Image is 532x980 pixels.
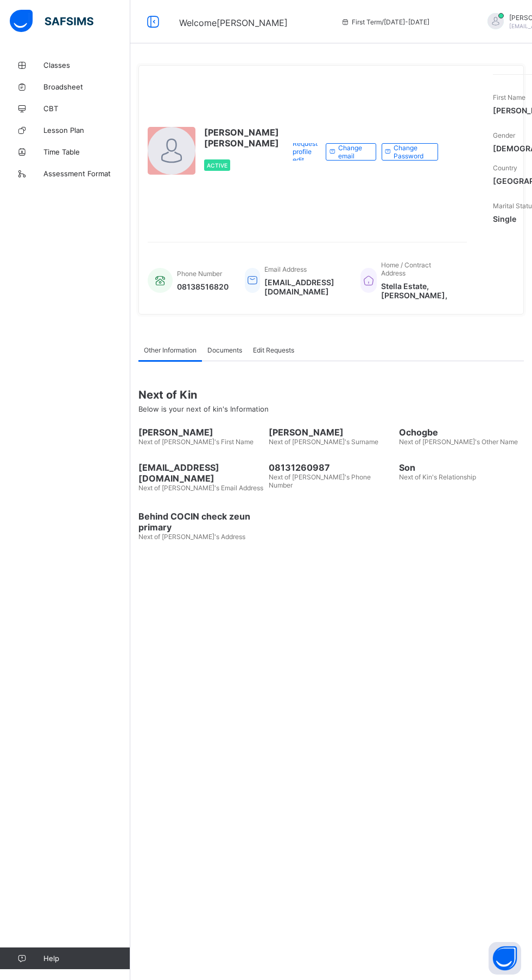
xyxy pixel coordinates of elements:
span: [EMAIL_ADDRESS][DOMAIN_NAME] [138,462,263,484]
span: Documents [207,346,242,354]
span: Next of [PERSON_NAME]'s First Name [138,438,254,446]
span: Request profile edit [293,139,318,164]
span: Next of [PERSON_NAME]'s Email Address [138,484,263,492]
span: Email Address [264,265,307,273]
span: Classes [43,61,130,69]
span: Next of [PERSON_NAME]'s Address [138,533,245,541]
span: Next of [PERSON_NAME]'s Phone Number [269,473,371,489]
span: Broadsheet [43,82,130,91]
span: Home / Contract Address [381,261,431,277]
span: Stella Estate, [PERSON_NAME], [381,281,456,300]
span: session/term information [341,18,429,26]
span: [PERSON_NAME] [138,427,263,438]
span: [PERSON_NAME] [269,427,394,438]
span: Ochogbe [399,427,524,438]
button: Open asap [489,942,521,975]
span: Change email [338,144,368,160]
span: Assessment Format [43,169,130,178]
span: Active [207,162,227,169]
span: Welcome [PERSON_NAME] [179,17,288,28]
span: 08131260987 [269,462,394,473]
img: safsims [10,10,93,33]
span: Edit Requests [253,346,294,354]
span: Time Table [43,148,130,156]
span: Below is your next of kin's Information [138,405,269,413]
span: [EMAIL_ADDRESS][DOMAIN_NAME] [264,278,344,296]
span: Help [43,954,130,963]
span: Gender [493,131,515,139]
span: Country [493,164,517,172]
span: 08138516820 [177,282,229,291]
span: Lesson Plan [43,126,130,134]
span: Next of [PERSON_NAME]'s Surname [269,438,378,446]
span: Next of [PERSON_NAME]'s Other Name [399,438,518,446]
span: CBT [43,104,130,113]
span: [PERSON_NAME] [PERSON_NAME] [204,127,279,149]
span: Other Information [144,346,197,354]
span: Next of Kin's Relationship [399,473,476,481]
span: Next of Kin [138,388,524,401]
span: First Name [493,93,525,101]
span: Son [399,462,524,473]
span: Phone Number [177,270,222,278]
span: Change Password [394,144,429,160]
span: Behind COCIN check zeun primary [138,511,263,533]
